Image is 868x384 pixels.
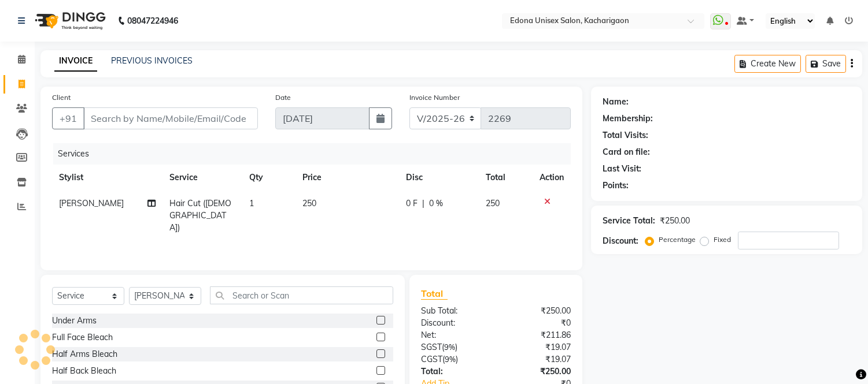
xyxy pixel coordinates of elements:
[603,113,653,125] div: Membership:
[533,165,571,191] th: Action
[302,198,316,208] span: 250
[421,342,442,352] span: SGST
[52,331,113,344] div: Full Face Bleach
[806,55,846,73] button: Save
[444,342,455,352] span: 9%
[496,329,580,341] div: ₹211.86
[734,55,801,73] button: Create New
[29,5,109,37] img: logo
[603,235,638,247] div: Discount:
[714,234,731,245] label: Fixed
[52,165,162,191] th: Stylist
[412,353,496,366] div: ( )
[406,197,418,210] span: 0 F
[603,180,629,192] div: Points:
[659,234,696,245] label: Percentage
[52,92,71,103] label: Client
[660,215,690,227] div: ₹250.00
[59,198,124,208] span: [PERSON_NAME]
[162,165,243,191] th: Service
[496,305,580,317] div: ₹250.00
[412,341,496,353] div: ( )
[422,197,424,210] span: |
[275,92,291,103] label: Date
[486,198,500,208] span: 250
[496,353,580,366] div: ₹19.07
[52,348,117,360] div: Half Arms Bleach
[603,129,648,141] div: Total Visits:
[412,305,496,317] div: Sub Total:
[52,107,84,129] button: +91
[429,197,443,210] span: 0 %
[496,341,580,353] div: ₹19.07
[52,315,97,327] div: Under Arms
[111,55,193,66] a: PREVIOUS INVOICES
[412,366,496,378] div: Total:
[421,288,448,300] span: Total
[412,317,496,329] div: Discount:
[249,198,254,208] span: 1
[83,107,258,129] input: Search by Name/Mobile/Email/Code
[445,355,456,364] span: 9%
[603,215,655,227] div: Service Total:
[496,317,580,329] div: ₹0
[127,5,178,37] b: 08047224946
[603,96,629,108] div: Name:
[242,165,296,191] th: Qty
[53,143,579,165] div: Services
[52,365,116,377] div: Half Back Bleach
[421,354,442,364] span: CGST
[412,329,496,341] div: Net:
[409,92,460,103] label: Invoice Number
[603,146,650,158] div: Card on file:
[399,165,478,191] th: Disc
[210,286,393,304] input: Search or Scan
[296,165,399,191] th: Price
[479,165,533,191] th: Total
[603,163,641,175] div: Last Visit:
[496,366,580,378] div: ₹250.00
[54,51,97,72] a: INVOICE
[169,198,231,233] span: Hair Cut ([DEMOGRAPHIC_DATA])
